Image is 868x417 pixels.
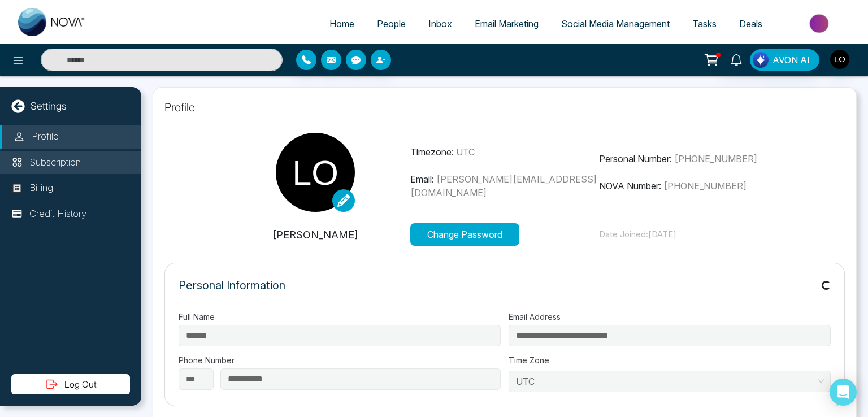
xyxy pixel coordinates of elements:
p: Settings [31,98,67,114]
p: NOVA Number: [599,179,788,193]
p: Personal Number: [599,152,788,166]
span: AVON AI [772,53,810,67]
p: Email: [410,172,600,199]
label: Phone Number [179,354,501,366]
p: Profile [32,129,59,144]
p: Billing [29,181,53,196]
p: Date Joined: [DATE] [599,228,788,241]
span: People [377,18,406,29]
a: Home [318,13,366,34]
a: Social Media Management [550,13,681,34]
p: Profile [164,99,845,116]
p: Personal Information [179,277,285,294]
span: [PERSON_NAME][EMAIL_ADDRESS][DOMAIN_NAME] [410,173,597,198]
label: Full Name [179,311,501,323]
div: Open Intercom Messenger [830,379,857,406]
img: Nova CRM Logo [18,8,86,36]
p: Subscription [29,155,81,170]
span: Email Marketing [475,18,539,29]
p: [PERSON_NAME] [221,227,410,242]
a: Deals [728,13,774,34]
span: Inbox [428,18,452,29]
span: UTC [516,373,823,390]
a: Tasks [681,13,728,34]
span: [PHONE_NUMBER] [663,180,747,192]
button: Change Password [410,223,519,246]
p: Credit History [29,207,86,221]
span: [PHONE_NUMBER] [674,153,757,164]
label: Time Zone [509,354,831,366]
label: Email Address [509,311,831,323]
a: People [366,13,417,34]
p: Timezone: [410,145,600,159]
button: Log Out [11,374,130,394]
img: Lead Flow [753,52,769,68]
button: AVON AI [750,49,819,71]
a: Email Marketing [463,13,550,34]
span: Tasks [692,18,717,29]
span: UTC [456,146,475,158]
span: Social Media Management [561,18,670,29]
span: Home [329,18,354,29]
img: Market-place.gif [779,11,861,36]
span: Deals [739,18,762,29]
img: User Avatar [830,50,849,69]
a: Inbox [417,13,463,34]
